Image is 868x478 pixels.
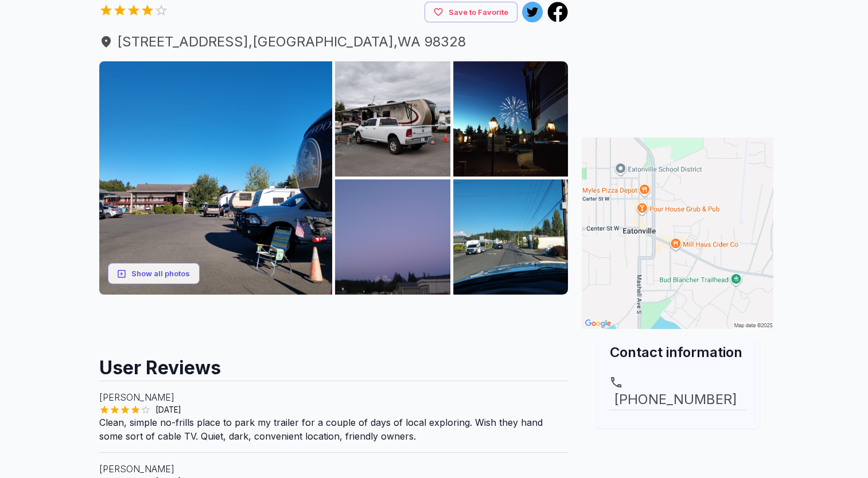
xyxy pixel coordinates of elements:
img: AAcXr8rKQouna3UE1aqDBd1RKut9TQngnOD2CUCl2s_VNhsfzG48xFRc4TQHLpWXTSv4JYFlPwddZeSk8YFb0wIzpGNiyNq0g... [99,61,333,295]
p: Clean, simple no-frills place to park my trailer for a couple of days of local exploring. Wish th... [99,416,569,443]
p: [PERSON_NAME] [99,462,569,476]
button: Show all photos [108,263,200,284]
span: [DATE] [151,404,186,416]
a: [PHONE_NUMBER] [609,375,746,410]
button: Save to Favorite [425,2,517,23]
img: Map for Mill Village RV Park [582,138,773,329]
span: [STREET_ADDRESS] , [GEOGRAPHIC_DATA] , WA 98328 [99,32,569,52]
p: [PERSON_NAME] [99,390,569,404]
h2: Contact information [609,343,746,362]
h2: User Reviews [99,346,569,381]
img: AAcXr8qd9mU1pg33GHXL5aNWIxuOqxeK7NlyQINVrwfzgD0_I8VNCiLZuP71cX8xWIxD1e49wgqEJ7OaEV9iiXmxe0tmN5coh... [453,61,569,177]
img: AAcXr8py_PUGd5D8I2lATyOFBMvqyZgsZB7nqPMqOiDE8qAcv3Iy4Fyf6kHzfAx58UApmnlNT2o_eQN-07AsWIsqmMBak7S4X... [335,179,450,295]
a: [STREET_ADDRESS],[GEOGRAPHIC_DATA],WA 98328 [99,32,569,52]
img: AAcXr8qae2ZpKnJ4rbQv68GF-59sTCxDGVv54F_IlDbCpK2rG-ciVAppHVeKOs-i3M_KVr-lMrKiHqF_OgyRNL3UoAlWqBwdV... [335,61,450,177]
iframe: Advertisement [99,295,569,346]
img: AAcXr8rDGnWTXjyQcA2iM-t5kGbUCMm61vjJIr31h-dtBFeZpO4LO1ItkSfcuvYDfUnA6Gu39hBFz7AqdTyBPAsU_WeOuq3RV... [453,179,569,295]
